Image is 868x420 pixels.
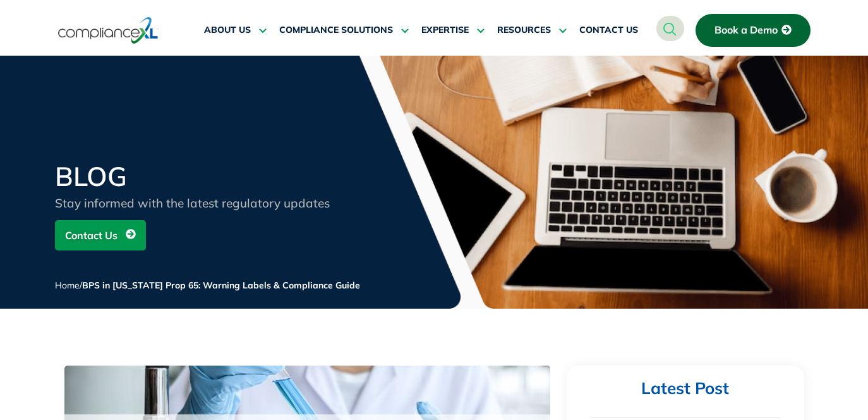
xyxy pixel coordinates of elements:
[696,14,811,47] a: Book a Demo
[55,163,358,190] h2: BLOG
[714,25,778,36] span: Book a Demo
[58,16,159,45] img: logo-one.svg
[279,25,393,36] span: COMPLIANCE SOLUTIONS
[497,25,551,36] span: RESOURCES
[421,15,485,46] a: EXPERTISE
[82,280,360,291] span: BPS in [US_STATE] Prop 65: Warning Labels & Compliance Guide
[204,25,251,36] span: ABOUT US
[656,16,684,41] a: navsearch-button
[55,195,330,211] span: Stay informed with the latest regulatory updates
[55,280,80,291] a: Home
[591,378,780,399] h2: Latest Post
[279,15,409,46] a: COMPLIANCE SOLUTIONS
[579,15,638,46] a: CONTACT US
[55,220,146,250] a: Contact Us
[421,25,469,36] span: EXPERTISE
[55,280,360,291] span: /
[204,15,267,46] a: ABOUT US
[579,25,638,36] span: CONTACT US
[497,15,567,46] a: RESOURCES
[65,223,118,247] span: Contact Us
